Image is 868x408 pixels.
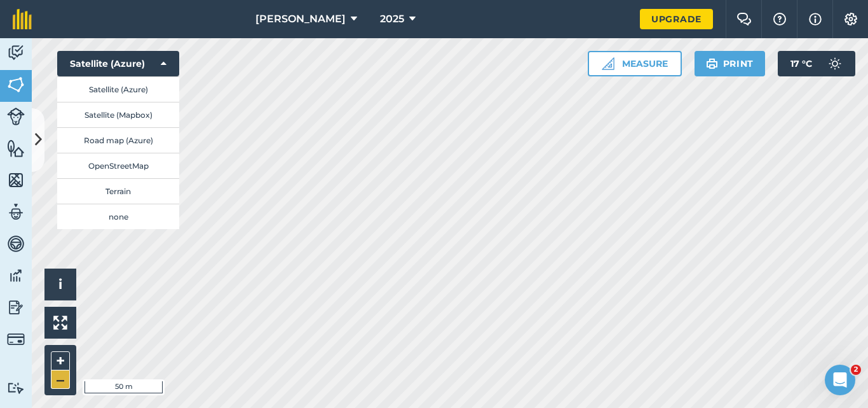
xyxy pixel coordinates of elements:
[706,56,718,71] img: svg+xml;base64,PHN2ZyB4bWxucz0iaHR0cDovL3d3dy53My5vcmcvMjAwMC9zdmciIHdpZHRoPSIxOSIgaGVpZ2h0PSIyNC...
[57,204,179,229] button: none
[57,102,179,127] button: Satellite (Mapbox)
[13,9,32,29] img: fieldmargin Logo
[255,11,346,27] span: [PERSON_NAME]
[44,269,76,300] button: i
[7,382,25,394] img: svg+xml;base64,PD94bWwgdmVyc2lvbj0iMS4wIiBlbmNvZGluZz0idXRmLTgiPz4KPCEtLSBHZW5lcmF0b3I6IEFkb2JlIE...
[7,298,25,317] img: svg+xml;base64,PD94bWwgdmVyc2lvbj0iMS4wIiBlbmNvZGluZz0idXRmLTgiPz4KPCEtLSBHZW5lcmF0b3I6IEFkb2JlIE...
[51,351,70,370] button: +
[7,43,25,62] img: svg+xml;base64,PD94bWwgdmVyc2lvbj0iMS4wIiBlbmNvZGluZz0idXRmLTgiPz4KPCEtLSBHZW5lcmF0b3I6IEFkb2JlIE...
[640,9,713,29] a: Upgrade
[380,11,404,27] span: 2025
[809,11,822,27] img: svg+xml;base64,PHN2ZyB4bWxucz0iaHR0cDovL3d3dy53My5vcmcvMjAwMC9zdmciIHdpZHRoPSIxNyIgaGVpZ2h0PSIxNy...
[778,51,855,76] button: 17 °C
[602,57,614,70] img: Ruler icon
[588,51,682,76] button: Measure
[7,266,25,285] img: svg+xml;base64,PD94bWwgdmVyc2lvbj0iMS4wIiBlbmNvZGluZz0idXRmLTgiPz4KPCEtLSBHZW5lcmF0b3I6IEFkb2JlIE...
[825,365,855,395] iframe: Intercom live chat
[736,13,752,25] img: Two speech bubbles overlapping with the left bubble in the forefront
[58,276,62,292] span: i
[7,139,25,158] img: svg+xml;base64,PHN2ZyB4bWxucz0iaHR0cDovL3d3dy53My5vcmcvMjAwMC9zdmciIHdpZHRoPSI1NiIgaGVpZ2h0PSI2MC...
[7,171,25,190] img: svg+xml;base64,PHN2ZyB4bWxucz0iaHR0cDovL3d3dy53My5vcmcvMjAwMC9zdmciIHdpZHRoPSI1NiIgaGVpZ2h0PSI2MC...
[7,75,25,94] img: svg+xml;base64,PHN2ZyB4bWxucz0iaHR0cDovL3d3dy53My5vcmcvMjAwMC9zdmciIHdpZHRoPSI1NiIgaGVpZ2h0PSI2MC...
[790,51,812,76] span: 17 ° C
[772,13,787,25] img: A question mark icon
[7,330,25,348] img: svg+xml;base64,PD94bWwgdmVyc2lvbj0iMS4wIiBlbmNvZGluZz0idXRmLTgiPz4KPCEtLSBHZW5lcmF0b3I6IEFkb2JlIE...
[57,178,179,204] button: Terrain
[822,51,848,76] img: svg+xml;base64,PD94bWwgdmVyc2lvbj0iMS4wIiBlbmNvZGluZz0idXRmLTgiPz4KPCEtLSBHZW5lcmF0b3I6IEFkb2JlIE...
[57,51,179,76] button: Satellite (Azure)
[51,370,70,389] button: –
[7,234,25,253] img: svg+xml;base64,PD94bWwgdmVyc2lvbj0iMS4wIiBlbmNvZGluZz0idXRmLTgiPz4KPCEtLSBHZW5lcmF0b3I6IEFkb2JlIE...
[695,51,766,76] button: Print
[7,202,25,222] img: svg+xml;base64,PD94bWwgdmVyc2lvbj0iMS4wIiBlbmNvZGluZz0idXRmLTgiPz4KPCEtLSBHZW5lcmF0b3I6IEFkb2JlIE...
[851,365,861,375] span: 2
[7,108,25,125] img: svg+xml;base64,PD94bWwgdmVyc2lvbj0iMS4wIiBlbmNvZGluZz0idXRmLTgiPz4KPCEtLSBHZW5lcmF0b3I6IEFkb2JlIE...
[57,127,179,153] button: Road map (Azure)
[57,153,179,178] button: OpenStreetMap
[843,13,858,25] img: A cog icon
[57,76,179,102] button: Satellite (Azure)
[53,316,67,330] img: Four arrows, one pointing top left, one top right, one bottom right and the last bottom left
